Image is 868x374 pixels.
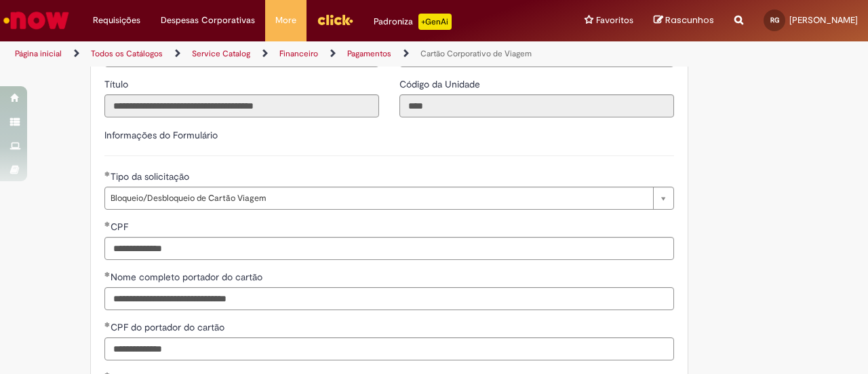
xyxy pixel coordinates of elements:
a: Rascunhos [654,14,714,27]
span: Bloqueio/Desbloqueio de Cartão Viagem [111,187,646,209]
span: Favoritos [596,14,633,27]
span: CPF do portador do cartão [111,321,227,333]
input: Título [104,94,379,117]
span: More [275,14,296,27]
span: Nome completo portador do cartão [111,271,265,283]
ul: Trilhas de página [10,41,568,67]
span: Obrigatório Preenchido [104,221,111,227]
span: CPF [111,221,131,233]
a: Cartão Corporativo de Viagem [420,48,532,59]
label: Somente leitura - Código da Unidade [399,77,483,91]
input: CPF do portador do cartão [104,337,674,360]
input: Nome completo portador do cartão [104,287,674,310]
a: Service Catalog [192,48,250,59]
span: RG [770,16,779,24]
span: Rascunhos [665,14,714,26]
a: Pagamentos [347,48,391,59]
span: Despesas Corporativas [161,14,255,27]
span: Somente leitura - Código da Unidade [399,78,483,90]
a: Financeiro [279,48,318,59]
span: Requisições [93,14,140,27]
a: Página inicial [15,48,62,59]
p: +GenAi [418,14,452,30]
div: Padroniza [374,14,452,30]
img: click_logo_yellow_360x200.png [317,10,353,30]
span: Tipo da solicitação [111,170,192,183]
label: Informações do Formulário [104,129,218,141]
span: [PERSON_NAME] [789,14,858,26]
input: Código da Unidade [399,94,674,117]
img: ServiceNow [1,7,71,34]
label: Somente leitura - Título [104,77,131,91]
span: Obrigatório Preenchido [104,171,111,176]
span: Somente leitura - Título [104,78,131,90]
input: CPF [104,237,674,260]
span: Obrigatório Preenchido [104,272,111,277]
a: Todos os Catálogos [91,48,163,59]
span: Obrigatório Preenchido [104,322,111,327]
